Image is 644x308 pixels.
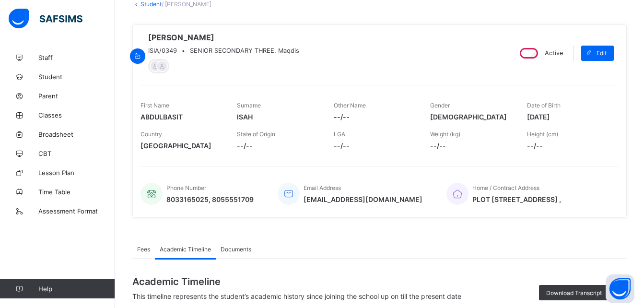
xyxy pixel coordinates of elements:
[334,130,345,138] span: LGA
[527,130,558,138] span: Height (cm)
[141,142,222,150] span: [GEOGRAPHIC_DATA]
[430,142,512,150] span: --/--
[38,111,115,119] span: Classes
[166,195,254,203] span: 8033165025, 8055551709
[38,92,115,100] span: Parent
[141,0,162,8] a: Student
[597,49,607,57] span: Edit
[545,49,563,57] span: Active
[237,102,261,109] span: Surname
[38,150,115,157] span: CBT
[334,113,416,121] span: --/--
[237,142,319,150] span: --/--
[237,130,275,138] span: State of Origin
[190,47,299,54] span: SENIOR SECONDARY THREE, Maqdis
[334,102,366,109] span: Other Name
[527,142,609,150] span: --/--
[527,102,561,109] span: Date of Birth
[472,195,561,203] span: PLOT [STREET_ADDRESS] ,
[38,188,115,196] span: Time Table
[141,113,222,121] span: ABDULBASIT
[304,195,422,203] span: [EMAIL_ADDRESS][DOMAIN_NAME]
[166,184,206,191] span: Phone Number
[546,289,602,296] span: Download Transcript
[472,184,539,191] span: Home / Contract Address
[148,47,177,54] span: ISIA/0349
[148,47,299,54] div: •
[132,292,461,300] span: This timeline represents the student’s academic history since joining the school up on till the p...
[132,276,534,287] span: Academic Timeline
[141,130,162,138] span: Country
[38,130,115,138] span: Broadsheet
[38,73,115,81] span: Student
[148,33,299,42] span: [PERSON_NAME]
[38,285,115,293] span: Help
[38,207,115,215] span: Assessment Format
[304,184,341,191] span: Email Address
[9,9,82,29] img: safsims
[221,246,251,253] span: Documents
[141,102,169,109] span: First Name
[527,113,609,121] span: [DATE]
[162,0,211,8] span: / [PERSON_NAME]
[430,102,450,109] span: Gender
[137,246,150,253] span: Fees
[38,169,115,177] span: Lesson Plan
[334,142,416,150] span: --/--
[430,113,512,121] span: [DEMOGRAPHIC_DATA]
[38,54,115,61] span: Staff
[160,246,211,253] span: Academic Timeline
[237,113,319,121] span: ISAH
[430,130,460,138] span: Weight (kg)
[606,274,634,303] button: Open asap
